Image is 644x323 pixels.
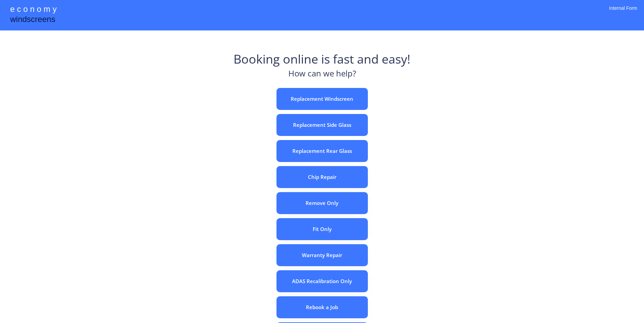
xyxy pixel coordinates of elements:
[276,114,368,136] button: Replacement Side Glass
[276,166,368,188] button: Chip Repair
[234,51,410,68] div: Booking online is fast and easy!
[276,296,368,318] button: Rebook a Job
[276,218,368,240] button: Fit Only
[276,192,368,214] button: Remove Only
[288,68,356,83] div: How can we help?
[276,270,368,292] button: ADAS Recalibration Only
[10,3,57,16] div: e c o n o m y
[10,14,55,27] div: windscreens
[609,5,637,20] div: Internal Form
[276,140,368,162] button: Replacement Rear Glass
[276,88,368,110] button: Replacement Windscreen
[276,244,368,266] button: Warranty Repair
